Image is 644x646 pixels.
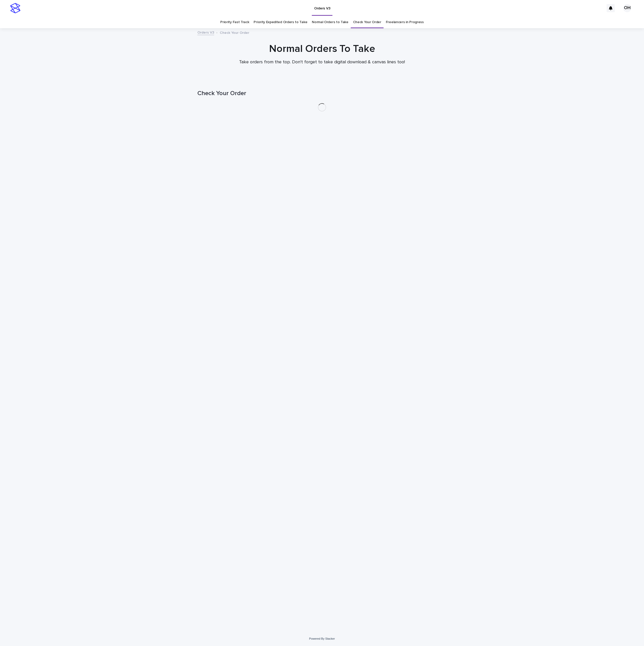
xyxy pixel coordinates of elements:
a: Normal Orders to Take [312,16,348,28]
a: Priority Fast Track [220,16,249,28]
a: Check Your Order [353,16,381,28]
h1: Check Your Order [197,90,447,97]
p: Check Your Order [220,30,249,35]
img: stacker-logo-s-only.png [10,3,20,13]
a: Orders V3 [197,29,214,35]
a: Priority Expedited Orders to Take [254,16,307,28]
a: Powered By Stacker [309,637,335,640]
p: Take orders from the top. Don't forget to take digital download & canvas lines too! [220,60,424,65]
a: Freelancers in Progress [386,16,424,28]
h1: Normal Orders To Take [197,43,447,55]
div: OH [623,4,631,12]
